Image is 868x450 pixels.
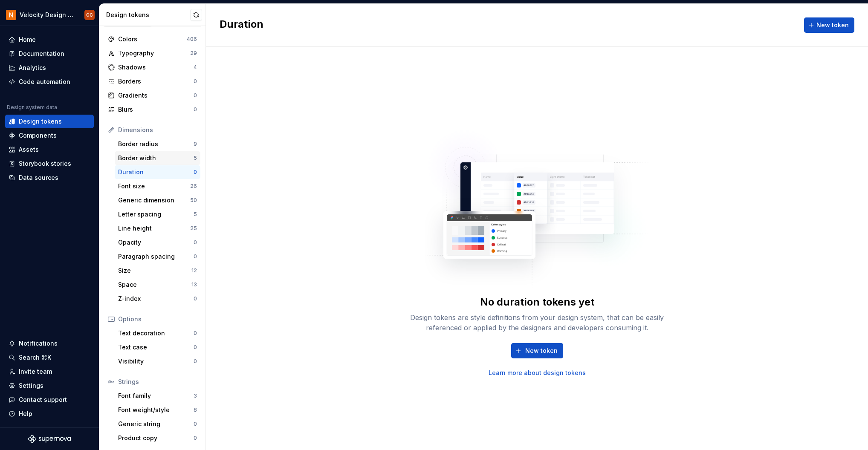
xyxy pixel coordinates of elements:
[19,395,67,404] div: Contact support
[115,389,200,403] a: Font family3
[5,407,94,421] button: Help
[19,353,51,362] div: Search ⌘K
[19,117,62,126] div: Design tokens
[118,35,187,43] div: Colors
[5,61,94,75] a: Analytics
[118,63,194,72] div: Shadows
[194,78,197,85] div: 0
[19,159,71,168] div: Storybook stories
[115,431,200,445] a: Product copy0
[115,264,200,277] a: Size12
[5,33,94,46] a: Home
[19,63,46,72] div: Analytics
[5,379,94,392] a: Settings
[118,406,194,414] div: Font weight/style
[190,197,197,204] div: 50
[5,75,94,89] a: Code automation
[19,35,36,44] div: Home
[19,410,32,418] div: Help
[118,280,191,289] div: Space
[194,421,197,427] div: 0
[115,179,200,193] a: Font size26
[194,239,197,246] div: 0
[7,104,57,111] div: Design system data
[194,141,197,147] div: 9
[118,140,194,148] div: Border radius
[115,222,200,235] a: Line height25
[104,75,200,88] a: Borders0
[2,6,97,24] button: Velocity Design System by NAVEXCC
[118,420,194,428] div: Generic string
[5,129,94,142] a: Components
[5,351,94,364] button: Search ⌘K
[104,103,200,116] a: Blurs0
[194,435,197,441] div: 0
[104,46,200,60] a: Typography29
[118,77,194,86] div: Borders
[28,435,71,443] svg: Supernova Logo
[118,357,194,366] div: Visibility
[106,11,190,19] div: Design tokens
[118,329,194,337] div: Text decoration
[194,64,197,71] div: 4
[525,346,558,355] span: New token
[118,126,197,134] div: Dimensions
[115,250,200,263] a: Paragraph spacing0
[19,145,39,154] div: Assets
[115,340,200,354] a: Text case0
[5,115,94,128] a: Design tokens
[5,47,94,61] a: Documentation
[118,252,194,261] div: Paragraph spacing
[191,281,197,288] div: 13
[194,358,197,365] div: 0
[104,32,200,46] a: Colors406
[115,208,200,221] a: Letter spacing5
[19,339,58,348] div: Notifications
[194,106,197,113] div: 0
[5,157,94,170] a: Storybook stories
[5,337,94,350] button: Notifications
[194,253,197,260] div: 0
[194,295,197,302] div: 0
[401,312,674,333] div: Design tokens are style definitions from your design system, that can be easily referenced or app...
[118,49,190,58] div: Typography
[118,154,194,162] div: Border width
[6,10,16,20] img: bb28370b-b938-4458-ba0e-c5bddf6d21d4.png
[118,378,197,386] div: Strings
[19,367,52,376] div: Invite team
[19,131,57,140] div: Components
[118,224,190,233] div: Line height
[115,193,200,207] a: Generic dimension50
[511,343,563,358] button: New token
[118,182,190,190] div: Font size
[118,434,194,442] div: Product copy
[194,330,197,337] div: 0
[118,105,194,114] div: Blurs
[194,169,197,176] div: 0
[5,143,94,156] a: Assets
[194,407,197,413] div: 8
[194,92,197,99] div: 0
[118,196,190,205] div: Generic dimension
[115,355,200,368] a: Visibility0
[191,267,197,274] div: 12
[118,266,191,275] div: Size
[190,183,197,190] div: 26
[480,295,594,309] div: No duration tokens yet
[118,343,194,352] div: Text case
[104,61,200,74] a: Shadows4
[19,49,64,58] div: Documentation
[115,403,200,417] a: Font weight/style8
[20,11,74,19] div: Velocity Design System by NAVEX
[5,365,94,378] a: Invite team
[115,165,200,179] a: Duration0
[194,155,197,162] div: 5
[5,171,94,185] a: Data sources
[118,210,194,219] div: Letter spacing
[115,292,200,306] a: Z-index0
[5,393,94,407] button: Contact support
[118,91,194,100] div: Gradients
[19,173,58,182] div: Data sources
[816,21,849,29] span: New token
